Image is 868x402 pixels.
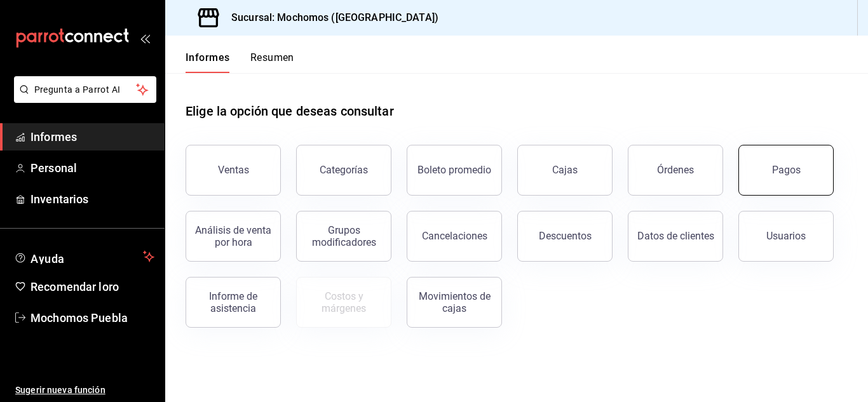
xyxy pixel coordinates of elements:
[186,277,281,328] button: Informe de asistencia
[419,290,491,314] font: Movimientos de cajas
[140,33,150,43] button: abrir_cajón_menú
[186,104,394,119] font: Elige la opción que deseas consultar
[296,211,391,262] button: Grupos modificadores
[407,211,502,262] button: Cancelaciones
[312,224,376,248] font: Grupos modificadores
[407,145,502,196] button: Boleto promedio
[657,164,694,176] font: Órdenes
[322,290,366,314] font: Costos y márgenes
[231,11,438,23] font: Sucursal: Mochomos ([GEOGRAPHIC_DATA])
[422,230,487,242] font: Cancelaciones
[628,145,723,196] button: Órdenes
[209,290,257,314] font: Informe de asistencia
[772,164,801,176] font: Pagos
[517,145,613,196] button: Cajas
[250,51,294,64] font: Resumen
[31,252,65,265] font: Ayuda
[9,92,156,105] a: Pregunta a Parrot AI
[15,385,105,395] font: Sugerir nueva función
[766,230,806,242] font: Usuarios
[218,164,249,176] font: Ventas
[628,211,723,262] button: Datos de clientes
[31,311,128,325] font: Mochomos Puebla
[738,145,834,196] button: Pagos
[186,211,281,262] button: Análisis de venta por hora
[31,130,77,144] font: Informes
[296,145,391,196] button: Categorías
[320,164,368,176] font: Categorías
[738,211,834,262] button: Usuarios
[517,211,613,262] button: Descuentos
[31,192,88,206] font: Inventarios
[195,224,271,248] font: Análisis de venta por hora
[186,51,294,73] div: pestañas de navegación
[539,230,592,242] font: Descuentos
[296,277,391,328] button: Contrata inventarios para ver este informe
[31,161,77,175] font: Personal
[186,145,281,196] button: Ventas
[34,84,121,95] font: Pregunta a Parrot AI
[31,280,119,293] font: Recomendar loro
[14,76,156,103] button: Pregunta a Parrot AI
[186,51,230,64] font: Informes
[407,277,502,328] button: Movimientos de cajas
[637,230,714,242] font: Datos de clientes
[552,164,578,176] font: Cajas
[417,164,491,176] font: Boleto promedio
